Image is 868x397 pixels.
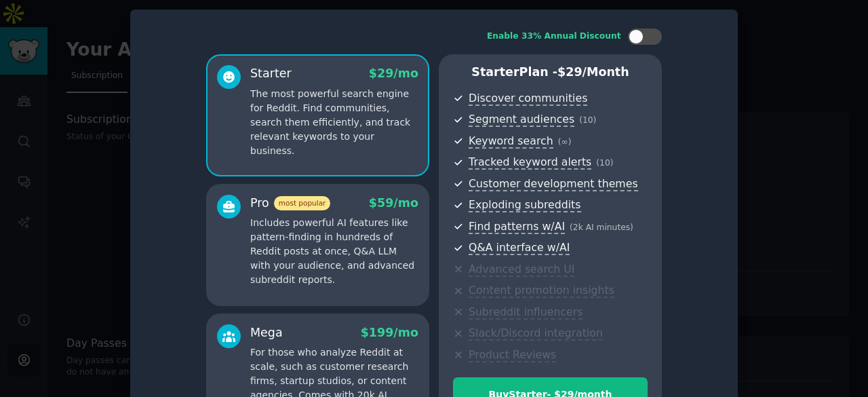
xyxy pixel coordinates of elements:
span: Content promotion insights [469,284,614,298]
div: Enable 33% Annual Discount [487,31,621,43]
span: Product Reviews [469,348,556,362]
span: Tracked keyword alerts [469,155,591,170]
span: Customer development themes [469,177,638,191]
p: Starter Plan - [453,64,648,81]
span: ( 10 ) [596,158,613,168]
span: $ 59 /mo [369,196,418,210]
div: Pro [250,195,330,212]
span: $ 29 /mo [369,67,418,80]
span: most popular [274,196,331,210]
span: Keyword search [469,134,553,149]
span: Subreddit influencers [469,305,583,320]
span: ( 2k AI minutes ) [570,223,633,232]
span: ( 10 ) [579,115,596,125]
span: $ 199 /mo [361,326,418,339]
span: Exploding subreddits [469,198,580,212]
p: The most powerful search engine for Reddit. Find communities, search them efficiently, and track ... [250,87,418,158]
span: Q&A interface w/AI [469,241,570,255]
span: Advanced search UI [469,263,574,277]
span: Discover communities [469,92,587,106]
div: Starter [250,65,292,82]
span: Find patterns w/AI [469,220,565,234]
span: Slack/Discord integration [469,326,603,341]
span: ( ∞ ) [558,137,572,147]
span: $ 29 /month [557,65,629,79]
p: Includes powerful AI features like pattern-finding in hundreds of Reddit posts at once, Q&A LLM w... [250,216,418,287]
div: Mega [250,324,283,341]
span: Segment audiences [469,113,574,127]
